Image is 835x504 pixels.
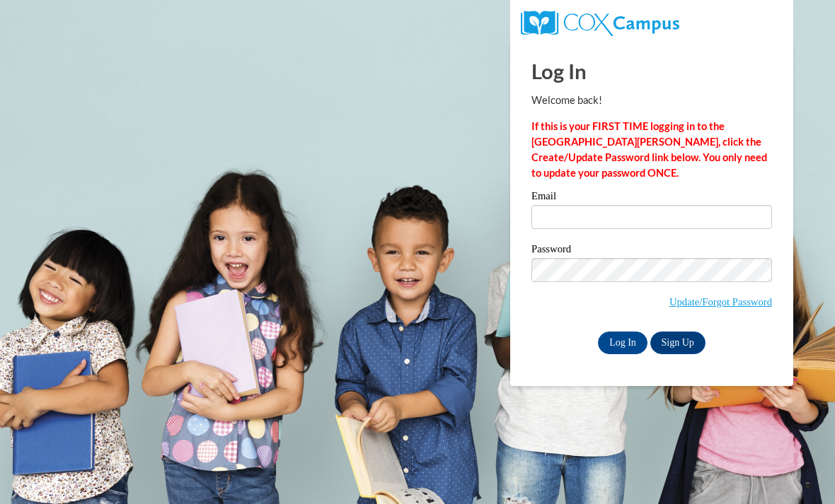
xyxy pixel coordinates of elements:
[531,57,772,86] h1: Log In
[531,244,772,258] label: Password
[650,332,706,354] a: Sign Up
[531,120,767,179] strong: If this is your FIRST TIME logging in to the [GEOGRAPHIC_DATA][PERSON_NAME], click the Create/Upd...
[598,332,647,354] input: Log In
[531,93,772,108] p: Welcome back!
[531,191,772,205] label: Email
[521,11,679,36] img: COX Campus
[669,296,772,307] a: Update/Forgot Password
